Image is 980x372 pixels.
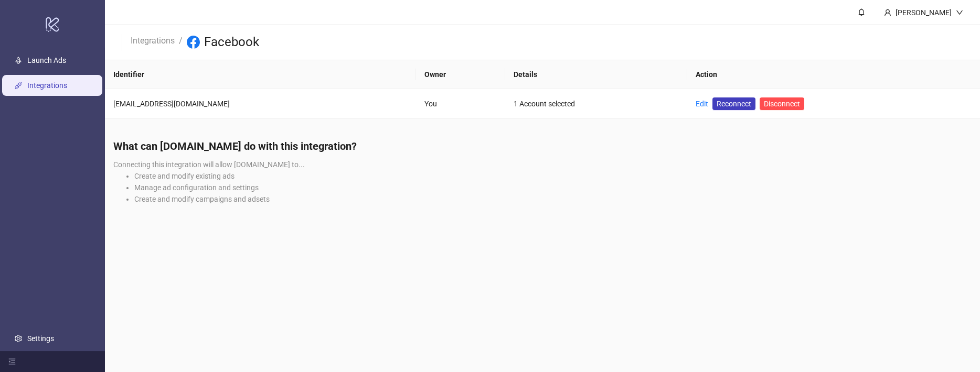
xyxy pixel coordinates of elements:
li: Create and modify existing ads [134,170,972,182]
a: Reconnect [712,97,755,110]
th: Identifier [105,60,416,89]
th: Owner [416,60,505,89]
span: Reconnect [717,98,751,110]
li: / [179,34,183,51]
a: Settings [27,334,54,343]
button: Disconnect [760,97,804,110]
span: user [884,9,891,16]
a: Integrations [129,34,177,46]
th: Details [505,60,688,89]
div: [EMAIL_ADDRESS][DOMAIN_NAME] [113,98,408,110]
div: You [424,98,497,110]
div: [PERSON_NAME] [891,7,956,18]
li: Manage ad configuration and settings [134,182,972,193]
a: Integrations [27,81,67,90]
h4: What can [DOMAIN_NAME] do with this integration? [113,139,972,154]
h3: Facebook [204,34,259,51]
a: Launch Ads [27,56,66,64]
span: down [956,9,963,16]
span: menu-fold [8,358,16,365]
span: Connecting this integration will allow [DOMAIN_NAME] to... [113,160,305,169]
th: Action [687,60,980,89]
li: Create and modify campaigns and adsets [134,193,972,205]
div: 1 Account selected [514,98,679,110]
span: bell [858,8,865,16]
span: Disconnect [764,100,800,108]
a: Edit [696,100,708,108]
